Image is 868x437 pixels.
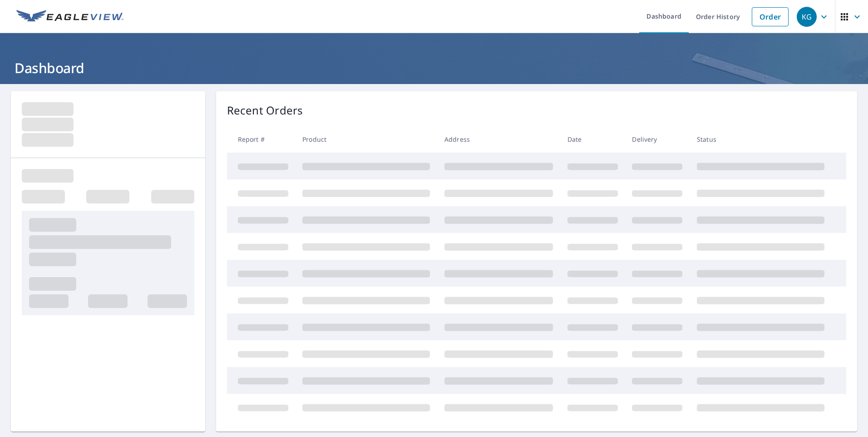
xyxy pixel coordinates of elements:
th: Report # [227,126,296,153]
img: EV Logo [16,10,123,24]
div: KG [797,7,817,27]
h1: Dashboard [11,59,857,77]
p: Recent Orders [227,102,303,119]
th: Delivery [625,126,690,153]
th: Status [690,126,832,153]
a: Order [752,7,789,26]
th: Date [560,126,625,153]
th: Address [437,126,560,153]
th: Product [295,126,437,153]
